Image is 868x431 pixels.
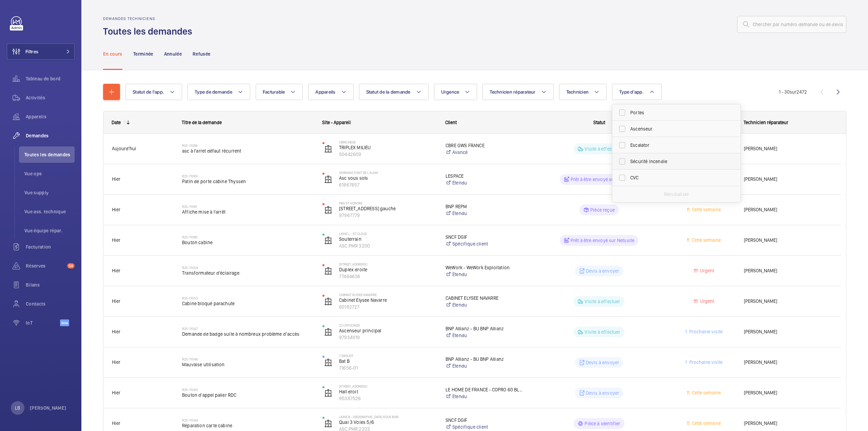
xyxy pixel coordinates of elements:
[586,359,619,366] p: Devis à envoyer
[446,179,525,186] a: Étendu
[182,357,314,361] h2: R25-11046
[112,176,120,182] span: Hier
[339,354,437,358] p: 7 DROUOT
[339,262,437,266] p: [STREET_ADDRESS]
[182,270,314,276] span: Transformateur d'éclairage.
[446,301,525,308] a: Étendu
[308,84,353,100] button: Appareils
[133,89,164,95] span: Statut de l'app.
[559,84,607,100] button: Technicien
[630,125,724,132] span: Ascenseur
[103,25,196,38] h1: Toutes les demandes
[446,332,525,339] a: Étendu
[619,89,644,95] span: Type d'app.
[366,89,411,95] span: Statut de la demande
[182,174,314,178] h2: R25-11063
[339,297,437,303] p: Cabinet Elysee Navarre
[691,237,721,243] span: Cette semaine
[744,206,832,214] span: [PERSON_NAME]
[446,393,525,400] a: Étendu
[182,239,314,246] span: Bouton cabine
[193,51,210,57] p: Refusée
[112,237,120,243] span: Hier
[359,84,429,100] button: Statut de la demande
[585,420,620,427] p: Pièce à identifier
[26,243,75,250] span: Facturation
[339,175,437,181] p: Asc sous sols
[691,207,721,212] span: Cette semaine
[182,418,314,422] h2: R25-11044
[182,327,314,331] h2: R25-11047
[26,319,60,326] span: IoT
[688,359,723,365] span: Prochaine visite
[446,424,525,430] a: Spécifique client
[339,293,437,297] p: CABINET ELYSEE NAVARRE
[446,271,525,278] a: Étendu
[446,264,525,271] p: WeWork - WeWork Exploitation
[26,262,64,269] span: Réserves
[612,84,662,100] button: Type d'app.
[630,109,724,116] span: Portes
[339,273,437,280] p: 77464636
[182,209,314,215] span: Affiche mise à l'arrêt
[24,227,75,234] span: Vue équipe répar.
[446,356,525,363] p: BNP Allianz - BU BNP Allianz
[60,319,69,326] span: Beta
[446,295,525,301] p: CABINET ELYSEE NAVARRE
[182,143,314,148] h2: R25-11069
[324,236,332,244] img: elevator.svg
[182,204,314,209] h2: R25-11061
[339,365,437,371] p: 71656-01
[339,171,437,175] p: Morning Pont de l'Alma
[446,234,525,240] p: SNCF DGIF
[103,51,122,57] p: En cours
[790,89,796,95] span: sur
[67,263,75,269] span: 58
[125,84,182,100] button: Statut de l'app.
[779,90,807,94] span: 1 - 30 2472
[571,176,635,183] p: Prêt à être envoyé sur Netsuite
[446,240,525,247] a: Spécifique client
[490,89,535,95] span: Technicien réparateur
[103,16,196,21] h2: Demandes techniciens
[324,175,332,183] img: elevator.svg
[324,328,332,336] img: elevator.svg
[339,303,437,310] p: 60182727
[182,388,314,392] h2: R25-11045
[339,358,437,365] p: Bat B
[24,189,75,196] span: Vue supply
[182,148,314,154] span: asc à l'arret défaut récurrent
[744,389,832,397] span: [PERSON_NAME]
[26,132,75,139] span: Demandes
[339,181,437,188] p: 61867657
[434,84,477,100] button: Urgence
[688,329,723,334] span: Prochaine visite
[324,206,332,214] img: elevator.svg
[182,392,314,398] span: Bouton d'appel palier RDC
[664,191,689,198] p: Réinitialiser
[339,419,437,426] p: Quai 3 Voies 5/6
[26,113,75,120] span: Appareils
[446,210,525,217] a: Étendu
[324,145,332,153] img: elevator.svg
[593,120,605,125] span: Statut
[482,84,553,100] button: Technicien réparateur
[571,237,635,244] p: Prêt à être envoyé sur Netsuite
[164,51,182,57] p: Annulée
[339,140,437,144] p: CBRE SIEGE
[256,84,303,100] button: Facturable
[744,328,832,336] span: [PERSON_NAME]
[446,386,525,393] p: LE HOME DE FRANCE - COPRO 60 BLD [GEOGRAPHIC_DATA], [GEOGRAPHIC_DATA]
[24,208,75,215] span: Vue ass. technique
[25,48,38,55] span: Filtres
[339,144,437,151] p: TRIPLEX MILIEU
[585,329,620,335] p: Visite à effectuer
[15,405,20,411] p: LB
[182,361,314,368] span: Mauvaise utilisation
[112,329,120,334] span: Hier
[324,297,332,306] img: elevator.svg
[339,232,437,236] p: Ligne L - ST CLOUD
[112,146,136,151] span: Aujourd'hui
[339,388,437,395] p: Hall droit
[630,142,724,149] span: Escalator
